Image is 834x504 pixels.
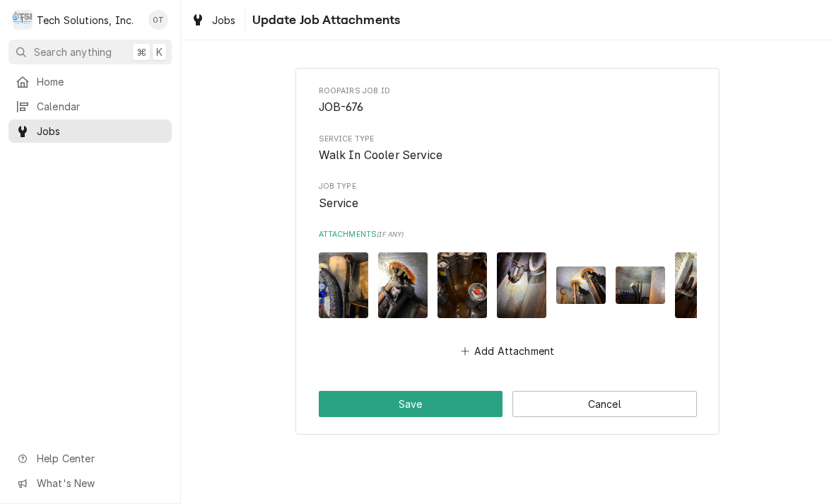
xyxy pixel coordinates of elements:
[37,99,165,114] span: Calendar
[377,230,404,238] span: ( if any )
[37,13,134,28] div: Tech Solutions, Inc.
[319,391,697,417] div: Button Group
[8,119,172,143] a: Jobs
[295,68,720,435] div: Job Pause
[319,100,364,114] span: JOB-676
[8,40,172,64] button: Search anything⌘K
[497,252,546,318] img: dUNlbiXCTPacGcWq9wqo
[34,45,112,59] span: Search anything
[319,134,697,145] span: Service Type
[13,10,33,30] div: Tech Solutions, Inc.'s Avatar
[319,99,697,116] span: Roopairs Job ID
[319,181,697,192] span: Job Type
[616,266,665,304] img: nI4j87ScTlu7r3myL3xO
[378,252,428,318] img: ghmBHLyTQxlOV5X6Xa97
[319,252,368,318] img: KSNVdlo2QACpMvZy4dpD
[319,195,697,212] span: Job Type
[8,95,172,118] a: Calendar
[512,391,697,417] button: Cancel
[136,45,146,59] span: ⌘
[248,11,401,30] span: Update Job Attachments
[319,134,697,164] div: Service Type
[8,70,172,93] a: Home
[675,252,724,318] img: hc5WiPOSqurA4L5F2XyQ
[37,476,163,491] span: What's New
[319,181,697,211] div: Job Type
[185,8,242,32] a: Jobs
[556,266,606,304] img: Q3OAruDjSAeSNgnKlZEM
[319,229,697,361] div: Attachments
[319,391,503,417] button: Save
[148,10,168,30] div: Otis Tooley's Avatar
[319,197,359,210] span: Service
[319,86,697,97] span: Roopairs Job ID
[319,229,697,240] label: Attachments
[13,10,33,30] div: T
[437,252,487,318] img: txrlEnl4RBKIk5cKcemk
[8,471,172,495] a: Go to What's New
[319,148,443,162] span: Walk In Cooler Service
[212,13,236,28] span: Jobs
[319,86,697,361] div: Job Pause Form
[8,447,172,470] a: Go to Help Center
[319,86,697,116] div: Roopairs Job ID
[37,124,165,139] span: Jobs
[319,391,697,417] div: Button Group Row
[37,451,163,466] span: Help Center
[148,10,168,30] div: OT
[156,45,163,59] span: K
[319,147,697,164] span: Service Type
[458,341,557,361] button: Add Attachment
[37,74,165,89] span: Home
